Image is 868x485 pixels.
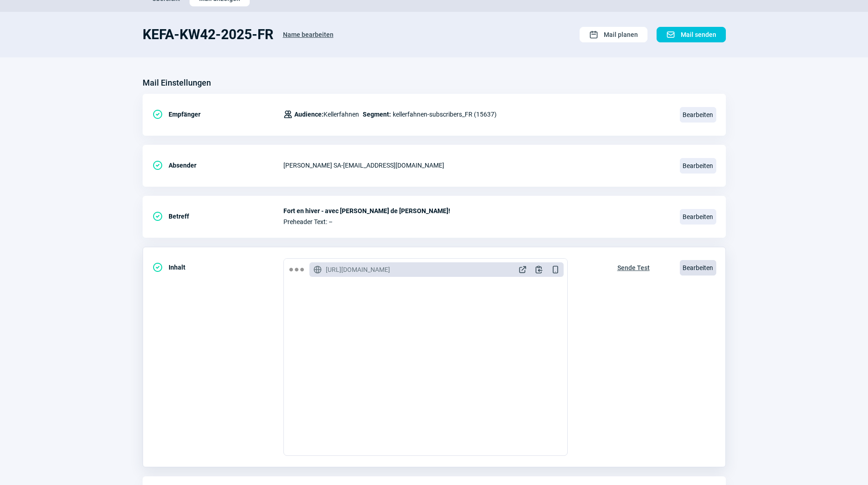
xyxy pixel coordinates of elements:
[604,27,638,42] span: Mail planen
[283,218,669,225] span: Preheader Text: –
[152,258,283,276] div: Inhalt
[283,207,669,214] span: Fort en hiver - avec [PERSON_NAME] de [PERSON_NAME]!
[143,26,273,43] h1: KEFA-KW42-2025-FR
[294,109,359,120] span: Kellerfahnen
[681,27,716,42] span: Mail senden
[283,105,497,123] div: kellerfahnen-subscribers_FR (15637)
[152,156,283,174] div: Absender
[294,111,324,118] span: Audience:
[152,105,283,123] div: Empfänger
[657,27,726,42] button: Mail senden
[326,265,390,274] span: [URL][DOMAIN_NAME]
[680,209,716,225] span: Bearbeiten
[617,260,650,275] span: Sende Test
[680,260,716,276] span: Bearbeiten
[152,207,283,225] div: Betreff
[273,26,343,43] button: Name bearbeiten
[580,27,647,42] button: Mail planen
[143,76,211,90] h3: Mail Einstellungen
[680,158,716,174] span: Bearbeiten
[608,258,659,276] button: Sende Test
[680,107,716,123] span: Bearbeiten
[283,156,669,174] div: [PERSON_NAME] SA - [EMAIL_ADDRESS][DOMAIN_NAME]
[283,27,334,42] span: Name bearbeiten
[363,109,391,120] span: Segment:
